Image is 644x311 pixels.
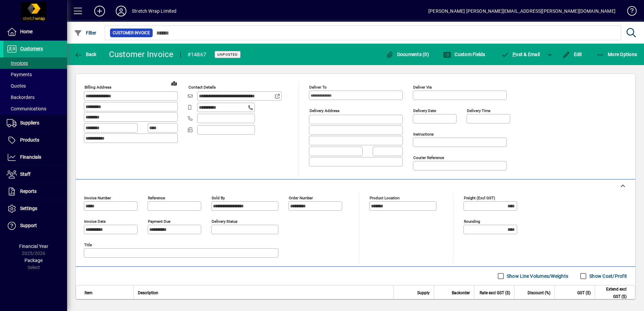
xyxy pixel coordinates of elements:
mat-label: Deliver via [413,85,432,90]
span: Documents (0) [385,52,429,57]
span: Staff [20,171,31,177]
app-page-header-button: Back [67,48,104,60]
span: Financial Year [19,244,48,249]
span: Package [24,258,43,263]
mat-label: Freight (excl GST) [464,196,495,200]
label: Show Cost/Profit [588,273,627,279]
span: Invoices [7,60,28,66]
span: Back [74,52,97,57]
a: Support [3,217,67,234]
a: Settings [3,200,67,217]
button: Back [72,48,98,60]
span: Settings [20,206,37,211]
span: Communications [7,106,46,111]
a: Quotes [3,80,67,92]
span: Quotes [7,83,26,89]
a: Communications [3,103,67,114]
a: Products [3,132,67,149]
div: #14867 [187,49,207,60]
button: More Options [595,48,639,60]
span: Unposted [217,52,238,57]
span: Backorders [7,95,35,100]
a: Financials [3,149,67,166]
mat-label: Sold by [212,196,225,200]
a: Suppliers [3,115,67,132]
span: More Options [596,52,637,57]
mat-label: Reference [148,196,165,200]
button: Profile [110,5,132,17]
button: Documents (0) [384,48,431,60]
a: Reports [3,183,67,200]
span: Products [20,137,39,143]
span: Item [85,289,93,297]
span: Rate excl GST ($) [480,289,510,297]
a: Knowledge Base [622,1,636,23]
span: Custom Fields [443,52,485,57]
a: Staff [3,166,67,183]
span: Customers [20,46,43,51]
button: Post & Email [498,48,543,60]
mat-label: Payment due [148,219,170,224]
span: ost & Email [501,52,540,57]
mat-label: Instructions [413,132,434,137]
span: Financials [20,154,41,160]
span: Customer Invoice [113,30,150,36]
mat-label: Order number [289,196,313,200]
span: Extend excl GST ($) [599,286,627,300]
label: Show Line Volumes/Weights [505,273,568,279]
span: P [513,52,516,57]
a: Payments [3,69,67,80]
mat-label: Delivery status [212,219,237,224]
mat-label: Deliver To [309,85,327,90]
a: Home [3,23,67,40]
a: Backorders [3,92,67,103]
mat-label: Invoice number [84,196,111,200]
span: Supply [417,289,430,297]
div: Stretch Wrap Limited [132,6,177,16]
div: Customer Invoice [109,49,174,60]
mat-label: Delivery time [467,108,490,113]
mat-label: Product location [370,196,399,200]
span: Filter [74,30,97,36]
div: [PERSON_NAME] [PERSON_NAME][EMAIL_ADDRESS][PERSON_NAME][DOMAIN_NAME] [428,6,615,16]
mat-label: Invoice date [84,219,106,224]
span: Edit [562,52,582,57]
button: Filter [72,27,98,39]
span: Discount (%) [528,289,550,297]
button: Edit [560,48,584,60]
span: Reports [20,189,37,194]
button: Custom Fields [441,48,487,60]
span: Payments [7,72,32,77]
span: Home [20,29,33,34]
span: Description [138,289,158,297]
mat-label: Delivery date [413,108,436,113]
a: Invoices [3,57,67,69]
a: View on map [169,78,179,89]
mat-label: Rounding [464,219,480,224]
span: GST ($) [577,289,591,297]
span: Backorder [452,289,470,297]
mat-label: Courier Reference [413,155,444,160]
span: Support [20,223,37,228]
mat-label: Title [84,243,92,247]
button: Add [89,5,110,17]
span: Suppliers [20,120,39,125]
